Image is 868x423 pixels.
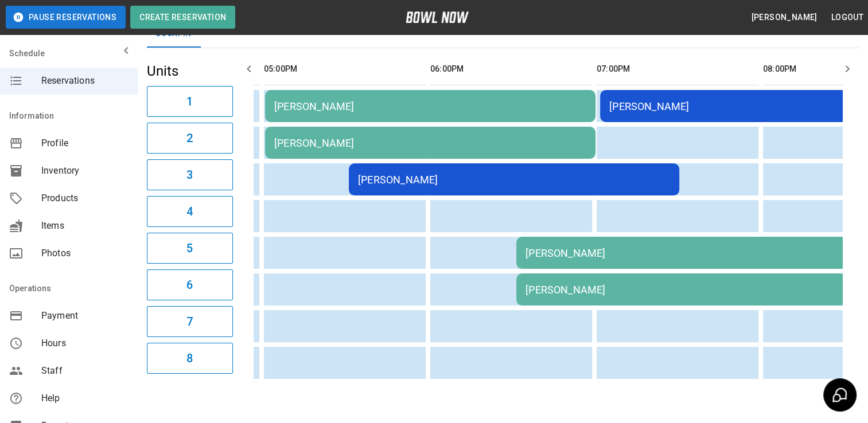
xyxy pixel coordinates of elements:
[406,11,469,23] img: logo
[274,100,586,112] div: [PERSON_NAME]
[147,269,233,300] button: 6
[130,6,235,29] button: Create Reservation
[147,343,233,374] button: 8
[41,391,129,405] span: Help
[147,86,233,117] button: 1
[430,53,592,85] th: 06:00PM
[186,129,193,147] h6: 2
[526,284,838,296] div: [PERSON_NAME]
[827,7,868,28] button: Logout
[41,191,129,205] span: Products
[264,53,426,85] th: 05:00PM
[41,219,129,233] span: Items
[41,164,129,178] span: Inventory
[41,246,129,260] span: Photos
[746,7,822,28] button: [PERSON_NAME]
[186,239,193,257] h6: 5
[93,48,851,383] table: sticky table
[186,349,193,367] h6: 8
[147,62,233,80] h5: Units
[358,174,670,186] div: [PERSON_NAME]
[6,6,126,29] button: Pause Reservations
[41,136,129,150] span: Profile
[526,247,838,259] div: [PERSON_NAME]
[186,166,193,184] h6: 3
[597,53,758,85] th: 07:00PM
[609,100,838,112] div: [PERSON_NAME]
[147,196,233,227] button: 4
[41,364,129,378] span: Staff
[147,159,233,190] button: 3
[147,233,233,264] button: 5
[147,123,233,154] button: 2
[41,336,129,350] span: Hours
[186,312,193,331] h6: 7
[41,74,129,88] span: Reservations
[186,202,193,221] h6: 4
[147,306,233,337] button: 7
[41,309,129,323] span: Payment
[274,137,586,149] div: [PERSON_NAME]
[186,92,193,111] h6: 1
[186,276,193,294] h6: 6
